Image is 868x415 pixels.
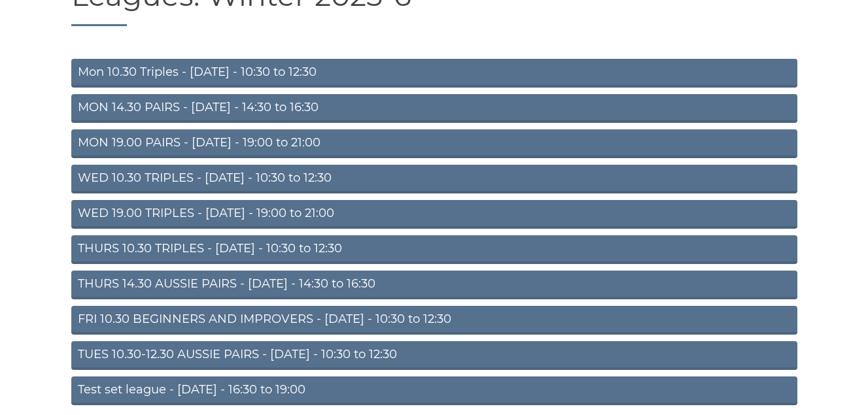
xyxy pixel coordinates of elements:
[71,94,797,123] a: MON 14.30 PAIRS - [DATE] - 14:30 to 16:30
[71,235,797,264] a: THURS 10.30 TRIPLES - [DATE] - 10:30 to 12:30
[71,200,797,229] a: WED 19.00 TRIPLES - [DATE] - 19:00 to 21:00
[71,129,797,158] a: MON 19.00 PAIRS - [DATE] - 19:00 to 21:00
[71,59,797,88] a: Mon 10.30 Triples - [DATE] - 10:30 to 12:30
[71,271,797,299] a: THURS 14.30 AUSSIE PAIRS - [DATE] - 14:30 to 16:30
[71,376,797,405] a: Test set league - [DATE] - 16:30 to 19:00
[71,306,797,335] a: FRI 10.30 BEGINNERS AND IMPROVERS - [DATE] - 10:30 to 12:30
[71,165,797,193] a: WED 10.30 TRIPLES - [DATE] - 10:30 to 12:30
[71,341,797,370] a: TUES 10.30-12.30 AUSSIE PAIRS - [DATE] - 10:30 to 12:30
